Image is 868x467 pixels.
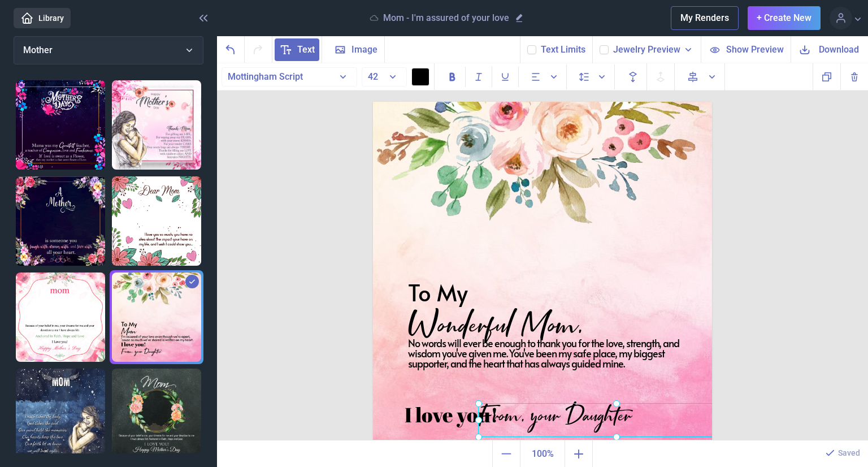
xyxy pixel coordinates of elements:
[222,67,357,87] button: Mottingham Script
[368,71,378,82] span: 42
[112,80,201,170] img: Thanks mom, for gifting me life
[362,67,407,87] button: 42
[466,67,492,87] button: Italic
[619,63,647,90] button: Backwards
[112,369,201,458] img: Mothers Day
[726,43,784,56] span: Show Preview
[16,80,105,170] img: Mama was my greatest teacher
[748,6,821,30] button: + Create New
[408,338,696,379] div: No words will ever be enough to thank you for the love, strength, and wisdom you've given me. You...
[439,67,466,87] button: Bold
[791,36,868,63] button: Download
[408,308,685,341] div: Wonderful Mom,
[819,43,859,56] span: Download
[112,176,201,266] img: Dear Mom I love you so much
[671,6,739,30] button: My Renders
[541,43,585,57] button: Text Limits
[405,404,682,438] div: I love you!
[373,102,712,441] img: b007.jpg
[613,43,694,57] button: Jewelry Preview
[228,71,303,82] span: Mottingham Script
[217,36,245,63] button: Undo
[14,36,203,64] button: Mother
[112,273,201,362] img: Mom - I'm assured of your love
[838,447,860,459] p: Saved
[383,12,509,24] p: Mom - I'm assured of your love
[571,64,615,89] button: Spacing
[245,36,272,63] button: Redo
[565,440,593,467] button: Zoom in
[351,43,377,57] span: Image
[492,67,519,87] button: Underline
[297,43,315,57] span: Text
[647,63,675,90] button: Forwards
[23,45,53,55] span: Mother
[520,440,565,467] button: Actual size
[16,176,105,266] img: Mother is someone you laugh with
[16,369,105,458] img: We will meet again
[701,36,791,63] button: Show Preview
[523,64,567,89] button: Alignment
[523,443,562,465] span: 100%
[679,63,725,90] button: Align to page
[272,36,322,63] button: Text
[14,8,71,28] a: Library
[408,281,685,315] div: To My
[613,43,680,57] span: Jewelry Preview
[322,36,385,63] button: Image
[492,440,520,467] button: Zoom out
[813,63,840,90] button: Copy
[16,273,105,362] img: Message Card Mother day
[840,63,868,90] button: Delete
